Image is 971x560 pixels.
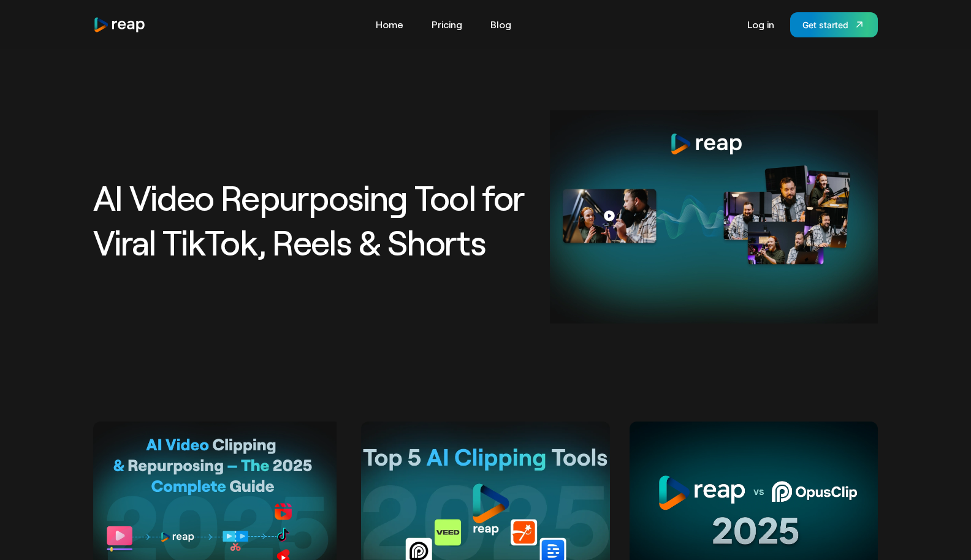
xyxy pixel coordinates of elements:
[93,175,535,265] h1: AI Video Repurposing Tool for Viral TikTok, Reels & Shorts
[484,15,517,34] a: Blog
[425,15,468,34] a: Pricing
[790,12,878,37] a: Get started
[93,17,146,33] a: home
[370,15,409,34] a: Home
[550,110,878,324] img: AI Video Repurposing Tool for Viral TikTok, Reels & Shorts
[93,17,146,33] img: reap logo
[802,18,848,31] div: Get started
[741,15,780,34] a: Log in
